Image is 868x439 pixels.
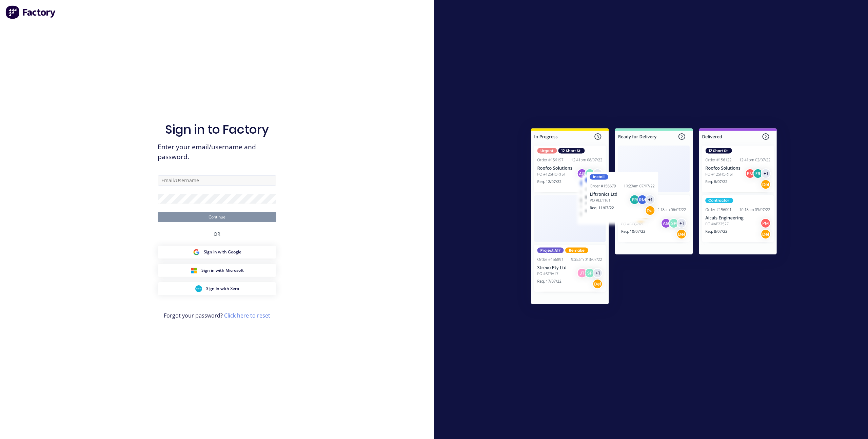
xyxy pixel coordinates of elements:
[158,246,276,259] button: Google Sign inSign in with Google
[165,122,269,137] h1: Sign in to Factory
[158,142,276,162] span: Enter your email/username and password.
[164,311,270,320] span: Forgot your password?
[516,115,792,320] img: Sign in
[5,5,56,19] img: Factory
[158,175,276,186] input: Email/Username
[201,267,244,273] span: Sign in with Microsoft
[206,286,239,292] span: Sign in with Xero
[158,212,276,222] button: Continue
[195,285,202,292] img: Xero Sign in
[193,249,200,255] img: Google Sign in
[214,222,220,246] div: OR
[158,264,276,277] button: Microsoft Sign inSign in with Microsoft
[204,249,241,255] span: Sign in with Google
[158,282,276,295] button: Xero Sign inSign in with Xero
[191,267,197,274] img: Microsoft Sign in
[224,312,270,319] a: Click here to reset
